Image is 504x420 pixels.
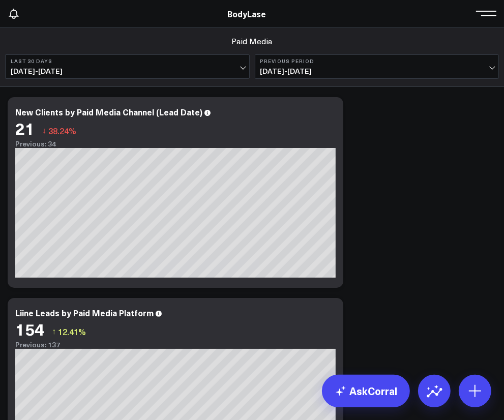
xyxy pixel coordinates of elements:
[322,375,410,407] a: AskCorral
[15,140,336,148] div: Previous: 34
[15,341,336,349] div: Previous: 137
[5,54,250,79] button: Last 30 Days[DATE]-[DATE]
[260,58,494,64] b: Previous Period
[58,326,86,337] span: 12.41%
[15,320,44,338] div: 154
[15,106,202,117] div: New Clients by Paid Media Channel (Lead Date)
[232,36,273,47] a: Paid Media
[228,8,266,19] a: BodyLase
[42,124,46,137] span: ↓
[52,325,56,338] span: ↑
[260,67,494,75] span: [DATE] - [DATE]
[11,67,244,75] span: [DATE] - [DATE]
[15,119,35,137] div: 21
[48,125,76,136] span: 38.24%
[15,307,154,318] div: Liine Leads by Paid Media Platform
[11,58,244,64] b: Last 30 Days
[255,54,499,79] button: Previous Period[DATE]-[DATE]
